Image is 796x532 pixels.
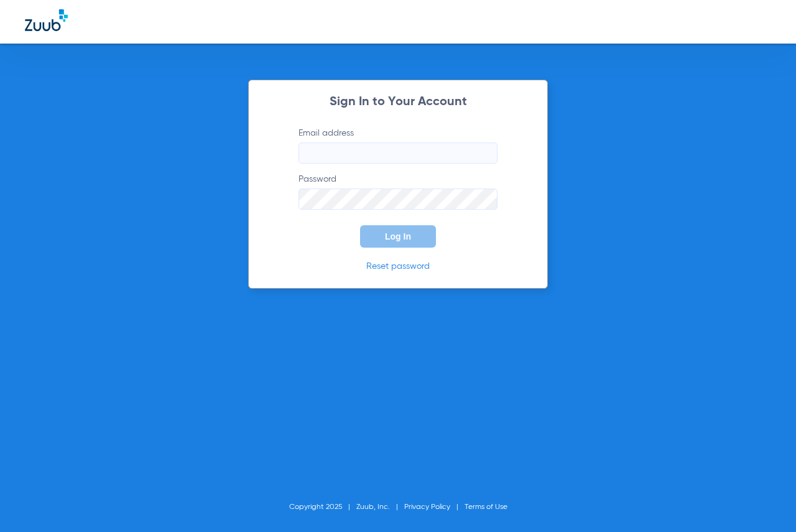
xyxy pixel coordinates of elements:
[360,225,436,248] button: Log In
[298,173,497,210] label: Password
[385,231,411,241] span: Log In
[366,262,430,271] a: Reset password
[465,503,507,511] a: Terms of Use
[404,503,450,511] a: Privacy Policy
[356,501,404,513] li: Zuub, Inc.
[280,96,516,108] h2: Sign In to Your Account
[25,9,68,31] img: Zuub Logo
[298,142,497,164] input: Email address
[298,189,497,210] input: Password
[289,501,356,513] li: Copyright 2025
[298,127,497,164] label: Email address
